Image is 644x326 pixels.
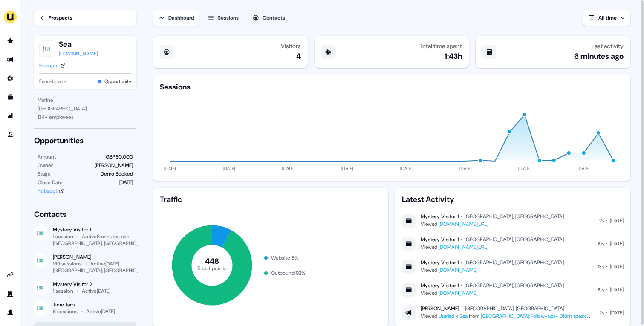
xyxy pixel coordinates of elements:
[421,289,564,297] div: Viewed
[421,259,459,266] div: Mystery Visitor 1
[439,221,488,228] a: [DOMAIN_NAME][URL]
[205,256,219,266] tspan: 448
[38,161,53,170] div: Owner
[465,282,564,289] div: [GEOGRAPHIC_DATA], [GEOGRAPHIC_DATA]
[610,286,624,294] div: [DATE]
[38,113,133,121] div: 134 + employees
[465,213,564,220] div: [GEOGRAPHIC_DATA], [GEOGRAPHIC_DATA]
[38,170,51,178] div: Stage
[34,209,136,219] div: Contacts
[465,236,564,243] div: [GEOGRAPHIC_DATA], [GEOGRAPHIC_DATA]
[3,72,17,85] a: Go to Inbound
[578,166,590,171] tspan: [DATE]
[90,260,119,267] div: Active [DATE]
[271,269,306,277] div: Outbound 92 %
[445,51,462,61] div: 1:43h
[421,282,459,289] div: Mystery Visitor 1
[86,308,115,315] div: Active [DATE]
[53,260,82,267] div: 159 sessions
[402,194,624,205] div: Latest Activity
[3,268,17,282] a: Go to integrations
[271,254,299,262] div: Website 8 %
[82,233,130,240] div: Active 6 minutes ago
[421,305,459,312] div: [PERSON_NAME]
[459,166,472,171] tspan: [DATE]
[282,166,295,171] tspan: [DATE]
[3,90,17,104] a: Go to templates
[465,305,564,312] div: [GEOGRAPHIC_DATA], [GEOGRAPHIC_DATA]
[3,53,17,66] a: Go to outbound experience
[59,39,98,49] button: Sea
[38,153,56,161] div: Amount
[218,14,239,22] div: Sessions
[421,213,459,220] div: Mystery Visitor 1
[95,161,133,170] div: [PERSON_NAME]
[53,226,136,233] div: Mystery Visitor 1
[38,104,133,113] div: [GEOGRAPHIC_DATA]
[3,287,17,300] a: Go to team
[38,178,63,187] div: Close Date
[465,259,564,266] div: [GEOGRAPHIC_DATA], [GEOGRAPHIC_DATA]
[160,194,381,205] div: Traffic
[598,263,604,271] div: 13s
[421,220,564,228] div: Viewed
[53,301,115,308] div: Tinie Tarp
[3,109,17,123] a: Go to attribution
[598,239,604,248] div: 19s
[3,34,17,48] a: Go to prospects
[610,263,624,271] div: [DATE]
[53,288,73,294] div: 1 session
[419,43,462,49] div: Total time spent
[439,244,488,251] a: [DOMAIN_NAME][URL]
[598,286,604,294] div: 15s
[38,187,64,195] a: Hubspot
[518,166,531,171] tspan: [DATE]
[599,309,604,317] div: 2s
[34,10,136,26] a: Prospects
[247,10,290,26] button: Contacts
[49,14,72,22] div: Prospects
[104,77,131,86] button: Opportunity
[421,266,564,274] div: Viewed
[38,187,57,195] div: Hubspot
[34,136,136,146] div: Opportunities
[421,236,459,243] div: Mystery Visitor 1
[610,309,624,317] div: [DATE]
[574,51,624,61] div: 6 minutes ago
[296,51,301,61] div: 4
[3,306,17,319] a: Go to profile
[592,43,624,49] div: Last activity
[341,166,354,171] tspan: [DATE]
[59,49,98,58] a: [DOMAIN_NAME]
[439,313,468,320] a: Userled x Sea
[39,77,67,86] span: Funnel stage:
[38,96,133,104] div: Marine
[281,43,301,49] div: Visitors
[164,166,176,171] tspan: [DATE]
[598,14,617,21] span: All time
[610,216,624,225] div: [DATE]
[153,10,199,26] button: Dashboard
[3,128,17,141] a: Go to experiments
[160,82,191,92] div: Sessions
[168,14,194,22] div: Dashboard
[599,216,604,225] div: 2s
[119,178,133,187] div: [DATE]
[421,243,564,251] div: Viewed
[263,14,285,22] div: Contacts
[400,166,413,171] tspan: [DATE]
[53,254,136,260] div: [PERSON_NAME]
[223,166,236,171] tspan: [DATE]
[610,239,624,248] div: [DATE]
[421,312,594,320] div: Viewed from
[39,61,59,70] div: Hubspot
[53,308,78,315] div: 6 sessions
[583,10,630,26] button: All time
[53,267,153,274] div: [GEOGRAPHIC_DATA], [GEOGRAPHIC_DATA]
[82,288,110,294] div: Active [DATE]
[481,313,597,320] a: [GEOGRAPHIC_DATA] Follow-ups- Didn't speak with
[202,10,244,26] button: Sessions
[53,240,153,247] div: [GEOGRAPHIC_DATA], [GEOGRAPHIC_DATA]
[53,233,73,240] div: 1 session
